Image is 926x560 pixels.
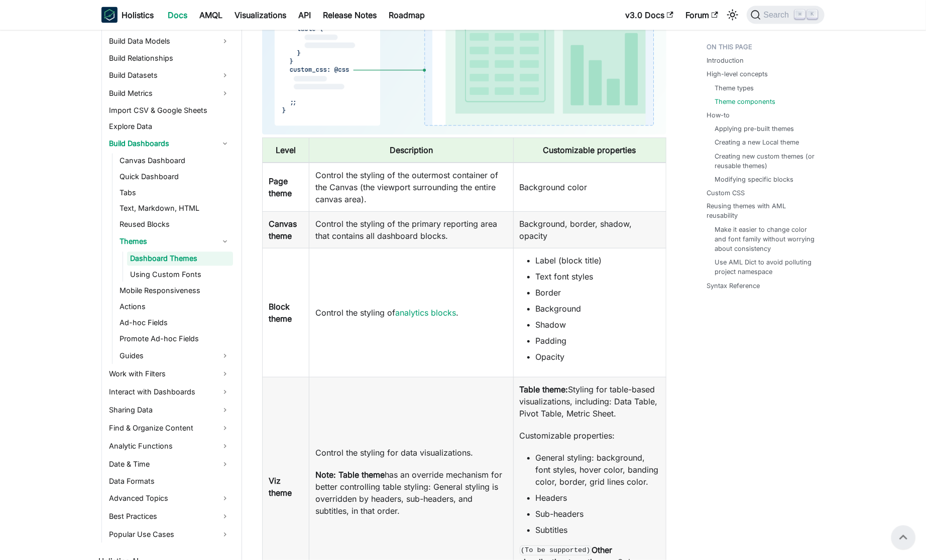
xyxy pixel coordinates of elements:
[315,447,507,459] p: Control the styling for data visualizations.
[513,212,666,248] td: Background, border, shadow, opacity
[106,135,233,152] a: Build Dashboards
[276,145,296,155] b: Level
[707,282,760,291] a: Syntax Reference
[725,7,741,23] button: Switch between dark and light mode (currently light mode)
[122,9,154,21] b: Holistics
[315,469,507,517] p: has an override mechanism for better controlling table styling: General styling is overridden by ...
[707,69,768,79] a: High-level concepts
[536,287,660,299] li: Border
[807,10,818,19] kbd: K
[715,124,794,133] a: Applying pre-built themes
[536,270,660,283] li: Text font styles
[536,303,660,315] li: Background
[91,30,242,560] nav: Docs sidebar
[317,7,383,23] a: Release Notes
[513,163,666,212] td: Background color
[707,56,744,65] a: Introduction
[106,527,233,543] a: Popular Use Cases
[117,332,233,346] a: Promote Ad-hoc Fields
[309,248,513,377] td: Control the styling of .
[292,7,317,23] a: API
[715,258,815,277] a: Use AML Dict to avoid polluting project namespace
[309,212,513,248] td: Control the styling of the primary reporting area that contains all dashboard blocks.
[117,154,233,168] a: Canvas Dashboard
[106,457,233,473] a: Date & Time
[315,470,336,480] b: Note:
[715,137,799,147] a: Creating a new Local theme
[390,145,433,155] b: Description
[536,492,660,504] li: Headers
[117,234,233,250] a: Themes
[543,145,636,155] b: Customizable properties
[338,470,385,480] b: Table theme
[536,508,660,520] li: Sub-headers
[707,202,819,221] a: Reusing themes with AML reusability
[707,188,745,198] a: Custom CSS
[707,110,730,120] a: How-to
[395,308,456,318] a: analytics blocks
[106,366,233,382] a: Work with Filters
[536,335,660,347] li: Padding
[747,6,825,24] button: Search (Command+K)
[127,268,233,282] a: Using Custom Fonts
[106,51,233,65] a: Build Relationships
[101,7,154,23] a: HolisticsHolistics
[761,11,795,20] span: Search
[106,421,233,437] a: Find & Organize Content
[106,33,233,49] a: Build Data Models
[891,525,915,549] button: Scroll back to top
[117,170,233,184] a: Quick Dashboard
[101,7,118,23] img: Holistics
[715,152,815,171] a: Creating new custom themes (or reusable themes)
[117,186,233,200] a: Tabs
[269,476,292,498] b: Viz theme
[536,254,660,266] li: Label (block title)
[309,163,513,212] td: Control the styling of the outermost container of the Canvas (the viewport surrounding the entire...
[269,219,297,241] b: Canvas theme
[193,7,228,23] a: AMQL
[619,7,679,23] a: v3.0 Docs
[106,384,233,400] a: Interact with Dashboards
[106,509,233,525] a: Best Practices
[715,175,793,184] a: Modifying specific blocks
[106,475,233,489] a: Data Formats
[520,545,592,555] code: (To be supported)
[715,225,815,254] a: Make it easier to change color and font family without worrying about consistency
[106,491,233,507] a: Advanced Topics
[117,218,233,232] a: Reused Blocks
[520,384,568,394] b: Table theme:
[536,351,660,363] li: Opacity
[106,439,233,455] a: Analytic Functions
[106,402,233,418] a: Sharing Data
[106,103,233,117] a: Import CSV & Google Sheets
[795,10,805,19] kbd: ⌘
[536,524,660,536] li: Subtitles
[383,7,431,23] a: Roadmap
[536,319,660,331] li: Shadow
[117,316,233,330] a: Ad-hoc Fields
[715,97,775,106] a: Theme components
[106,85,233,101] a: Build Metrics
[679,7,724,23] a: Forum
[106,119,233,133] a: Explore Data
[117,202,233,216] a: Text, Markdown, HTML
[162,7,193,23] a: Docs
[269,302,292,324] b: Block theme
[228,7,292,23] a: Visualizations
[106,67,233,83] a: Build Datasets
[117,284,233,298] a: Mobile Responsiveness
[117,348,233,364] a: Guides
[117,300,233,314] a: Actions
[520,383,660,419] p: Styling for table-based visualizations, including: Data Table, Pivot Table, Metric Sheet.
[536,452,660,488] li: General styling: background, font styles, hover color, banding color, border, grid lines color.
[127,252,233,266] a: Dashboard Themes
[269,176,292,198] b: Page theme
[715,83,754,93] a: Theme types
[520,430,660,442] p: Customizable properties:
